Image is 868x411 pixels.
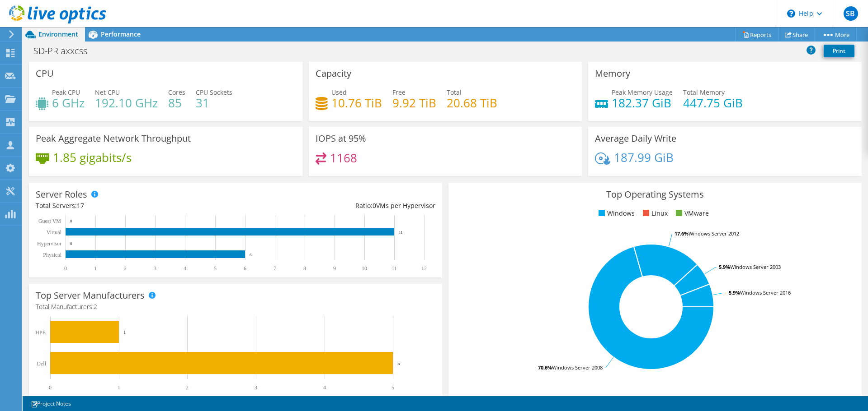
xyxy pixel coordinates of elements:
text: 9 [333,265,336,272]
text: 11 [392,265,397,272]
tspan: Windows Server 2008 [552,364,603,371]
span: SB [844,6,858,21]
text: Dell [37,360,46,367]
h3: Average Daily Write [595,134,676,143]
text: 5 [214,265,217,272]
text: Hypervisor [37,240,61,247]
span: Peak CPU [52,88,80,97]
h4: 1.85 gigabits/s [53,152,132,162]
span: Free [392,88,406,97]
h3: Memory [595,69,630,79]
text: 4 [323,384,326,391]
tspan: 5.9% [729,289,740,296]
h4: 31 [196,98,232,108]
text: 0 [49,384,52,391]
tspan: Windows Server 2012 [689,230,739,237]
text: 4 [184,265,186,272]
h4: 85 [168,98,185,108]
text: 2 [186,384,189,391]
text: 0 [64,265,67,272]
h4: Total Manufacturers: [36,302,435,312]
span: 2 [94,302,97,311]
div: Ratio: VMs per Hypervisor [236,201,435,211]
div: Total Servers: [36,201,236,211]
tspan: 70.6% [538,364,552,371]
text: 5 [397,360,400,366]
text: 0 [70,241,72,246]
text: 10 [362,265,367,272]
span: Used [331,88,347,97]
span: Cores [168,88,185,97]
span: Total Memory [683,88,725,97]
text: 0 [70,219,72,223]
h3: CPU [36,69,54,79]
h4: 10.76 TiB [331,98,382,108]
a: Print [824,45,854,57]
h3: Top Server Manufacturers [36,291,145,300]
text: 1 [118,384,120,391]
h4: 192.10 GHz [95,98,158,108]
text: 3 [154,265,156,272]
tspan: 5.9% [719,263,730,270]
a: More [815,28,857,42]
text: 1 [94,265,97,272]
span: 17 [77,201,84,210]
h3: IOPS at 95% [316,134,366,143]
li: Windows [596,208,635,218]
text: Virtual [47,229,62,236]
li: Linux [641,208,668,218]
text: Guest VM [38,218,61,224]
h3: Peak Aggregate Network Throughput [36,134,191,143]
text: 12 [421,265,427,272]
text: HPE [35,329,46,336]
span: Peak Memory Usage [612,88,673,97]
a: Project Notes [24,398,77,409]
h3: Capacity [316,69,351,79]
text: 6 [244,265,246,272]
text: 3 [255,384,257,391]
h1: SD-PR axxcss [29,46,101,56]
h4: 187.99 GiB [614,152,674,162]
h4: 6 GHz [52,98,85,108]
li: VMware [674,208,709,218]
h3: Server Roles [36,189,87,199]
tspan: Windows Server 2016 [740,289,791,296]
h4: 9.92 TiB [392,98,436,108]
tspan: Windows Server 2003 [730,263,781,270]
text: Physical [43,252,61,258]
span: Net CPU [95,88,120,97]
span: Performance [101,30,141,38]
h3: Top Operating Systems [455,189,855,199]
text: 1 [123,329,126,335]
text: 7 [274,265,276,272]
text: 6 [250,253,252,257]
span: 0 [373,201,376,210]
h4: 447.75 GiB [683,98,743,108]
text: 11 [399,230,403,235]
span: Environment [38,30,78,38]
h4: 1168 [330,153,357,163]
text: 5 [392,384,394,391]
text: 8 [303,265,306,272]
svg: \n [787,9,795,18]
tspan: 17.6% [675,230,689,237]
span: Total [447,88,462,97]
span: CPU Sockets [196,88,232,97]
a: Reports [735,28,778,42]
h4: 20.68 TiB [447,98,497,108]
text: 2 [124,265,127,272]
h4: 182.37 GiB [612,98,673,108]
a: Share [778,28,815,42]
